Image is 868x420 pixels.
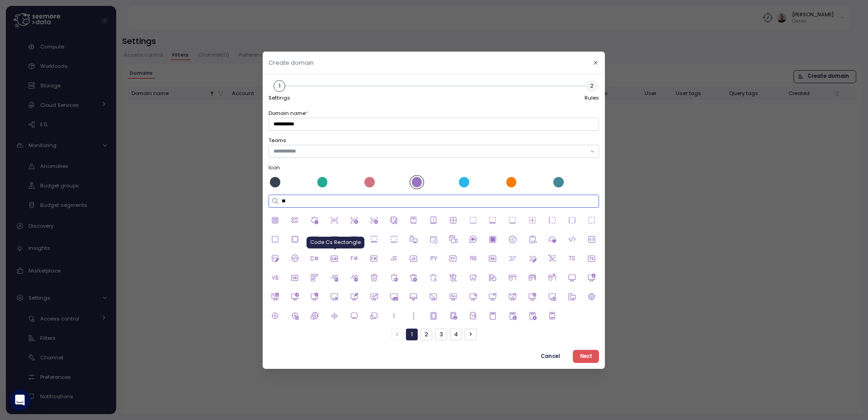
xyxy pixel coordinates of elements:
[269,95,290,100] span: Settings
[406,328,418,340] button: 1
[269,80,290,102] button: 1Settings
[580,350,592,362] span: Next
[269,59,314,65] h2: Create domain
[541,350,560,362] span: Cancel
[269,136,599,144] label: Teams
[269,109,308,117] label: Domain name
[274,80,285,91] span: 1
[586,80,598,91] span: 2
[585,80,599,102] button: 2Rules
[9,389,31,411] div: Open Intercom Messenger
[269,163,599,172] label: Icon
[573,349,599,363] button: Next
[534,349,567,363] button: Cancel
[421,328,433,340] button: 2
[450,328,462,340] button: 4
[585,95,599,100] span: Rules
[435,328,447,340] button: 3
